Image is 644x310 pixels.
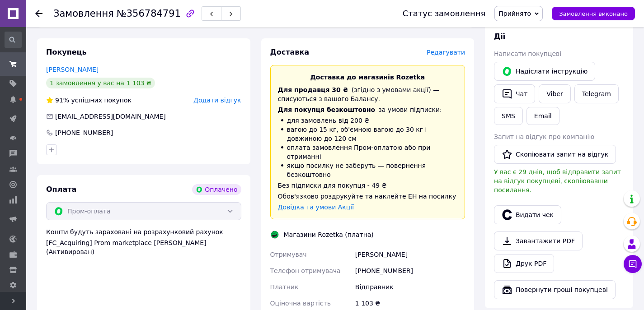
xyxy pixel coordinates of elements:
[403,9,486,18] div: Статус замовлення
[270,283,299,291] span: Платник
[494,107,523,125] button: SMS
[55,113,166,120] span: [EMAIL_ADDRESS][DOMAIN_NAME]
[270,300,331,307] span: Оціночна вартість
[494,84,535,103] button: Чат
[278,143,458,161] li: оплата замовлення Пром-оплатою або при отриманні
[46,238,241,256] div: [FC_Acquiring] Prom marketplace [PERSON_NAME] (Активирован)
[278,85,458,103] div: (згідно з умовами акції) — списуються з вашого Балансу.
[270,48,310,56] span: Доставка
[278,105,458,114] div: за умови підписки:
[55,97,69,104] span: 91%
[278,106,376,113] span: Для покупця безкоштовно
[278,161,458,179] li: якщо посилку не заберуть — повернення безкоштовно
[46,185,76,194] span: Оплата
[494,145,616,164] button: Скопіювати запит на відгук
[270,251,307,258] span: Отримувач
[494,50,561,57] span: Написати покупцеві
[526,107,559,125] button: Email
[494,62,595,81] button: Надіслати інструкцію
[310,74,425,81] span: Доставка до магазинів Rozetka
[278,116,458,125] li: для замовлень від 200 ₴
[278,181,458,190] div: Без підписки для покупця - 49 ₴
[353,263,467,279] div: [PHONE_NUMBER]
[192,184,241,195] div: Оплачено
[494,205,561,224] button: Видати чек
[494,254,554,273] a: Друк PDF
[193,97,241,104] span: Додати відгук
[552,7,635,20] button: Замовлення виконано
[54,128,114,137] div: [PHONE_NUMBER]
[278,125,458,143] li: вагою до 15 кг, об'ємною вагою до 30 кг і довжиною до 120 см
[278,86,348,93] span: Для продавця 30 ₴
[427,49,465,56] span: Редагувати
[494,32,505,41] span: Дії
[46,66,99,73] a: [PERSON_NAME]
[46,78,155,88] div: 1 замовлення у вас на 1 103 ₴
[353,246,467,263] div: [PERSON_NAME]
[46,96,132,105] div: успішних покупок
[494,133,594,140] span: Запит на відгук про компанію
[494,280,616,299] button: Повернути гроші покупцеві
[278,204,354,211] a: Довідка та умови Акції
[353,279,467,295] div: Відправник
[46,227,241,256] div: Кошти будуть зараховані на розрахунковий рахунок
[624,255,642,273] button: Чат з покупцем
[270,267,341,274] span: Телефон отримувача
[282,230,376,239] div: Магазини Rozetka (платна)
[498,10,531,17] span: Прийнято
[494,168,621,194] span: У вас є 29 днів, щоб відправити запит на відгук покупцеві, скопіювавши посилання.
[35,9,42,18] div: Повернутися назад
[494,231,583,250] a: Завантажити PDF
[117,8,181,19] span: №356784791
[539,84,570,103] a: Viber
[559,10,628,17] span: Замовлення виконано
[278,192,458,201] div: Обов'язково роздрукуйте та наклейте ЕН на посилку
[53,8,114,19] span: Замовлення
[574,84,619,103] a: Telegram
[46,48,87,56] span: Покупець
